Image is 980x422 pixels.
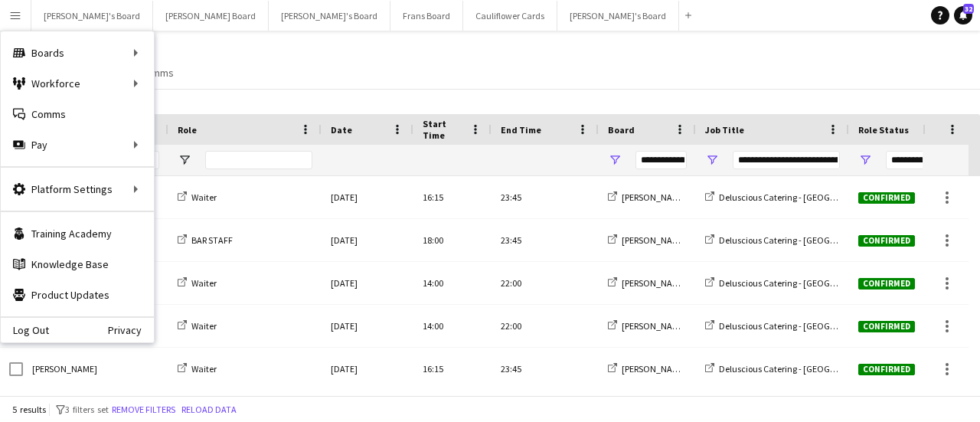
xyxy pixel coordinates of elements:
[705,191,887,203] a: Deluscious Catering - [GEOGRAPHIC_DATA]
[133,63,180,83] a: Comms
[153,1,269,31] button: [PERSON_NAME] Board
[413,348,492,390] div: 16:15
[413,262,492,304] div: 14:00
[1,68,154,99] div: Workforce
[191,191,217,203] span: Waiter
[178,277,217,289] a: Waiter
[608,124,635,136] span: Board
[32,363,97,375] span: [PERSON_NAME]
[269,1,390,31] button: [PERSON_NAME]'s Board
[858,235,915,247] span: Confirmed
[705,153,719,167] button: Open Filter Menu
[108,324,154,336] a: Privacy
[1,324,49,336] a: Log Out
[858,278,915,290] span: Confirmed
[622,234,718,246] span: [PERSON_NAME]'s Board
[705,363,887,375] a: Deluscious Catering - [GEOGRAPHIC_DATA]
[719,191,887,203] span: Deluscious Catering - [GEOGRAPHIC_DATA]
[322,348,413,390] div: [DATE]
[608,363,718,375] a: [PERSON_NAME]'s Board
[1,280,154,310] a: Product Updates
[858,364,915,375] span: Confirmed
[858,124,909,136] span: Role Status
[719,277,887,289] span: Deluscious Catering - [GEOGRAPHIC_DATA]
[178,124,197,136] span: Role
[390,1,463,31] button: Frans Board
[463,1,557,31] button: Cauliflower Cards
[705,234,887,246] a: Deluscious Catering - [GEOGRAPHIC_DATA]
[608,153,622,167] button: Open Filter Menu
[622,320,718,332] span: [PERSON_NAME]'s Board
[501,124,541,136] span: End Time
[719,320,887,332] span: Deluscious Catering - [GEOGRAPHIC_DATA]
[322,305,413,347] div: [DATE]
[858,192,915,204] span: Confirmed
[608,320,718,332] a: [PERSON_NAME]'s Board
[557,1,679,31] button: [PERSON_NAME]'s Board
[492,305,599,347] div: 22:00
[413,305,492,347] div: 14:00
[705,277,887,289] a: Deluscious Catering - [GEOGRAPHIC_DATA]
[719,363,887,375] span: Deluscious Catering - [GEOGRAPHIC_DATA]
[492,219,599,261] div: 23:45
[191,363,217,375] span: Waiter
[622,277,718,289] span: [PERSON_NAME]'s Board
[423,118,464,141] span: Start Time
[705,320,887,332] a: Deluscious Catering - [GEOGRAPHIC_DATA]
[178,153,191,167] button: Open Filter Menu
[331,124,352,136] span: Date
[322,262,413,304] div: [DATE]
[622,363,718,375] span: [PERSON_NAME]'s Board
[858,153,872,167] button: Open Filter Menu
[1,174,154,204] div: Platform Settings
[178,363,217,375] a: Waiter
[719,234,887,246] span: Deluscious Catering - [GEOGRAPHIC_DATA]
[954,6,972,25] a: 32
[139,66,174,80] span: Comms
[191,277,217,289] span: Waiter
[1,38,154,68] div: Boards
[492,348,599,390] div: 23:45
[191,234,233,246] span: BAR STAFF
[178,234,233,246] a: BAR STAFF
[65,404,109,415] span: 3 filters set
[413,219,492,261] div: 18:00
[322,176,413,218] div: [DATE]
[31,1,153,31] button: [PERSON_NAME]'s Board
[492,176,599,218] div: 23:45
[205,151,312,169] input: Role Filter Input
[178,320,217,332] a: Waiter
[191,320,217,332] span: Waiter
[322,219,413,261] div: [DATE]
[1,218,154,249] a: Training Academy
[178,191,217,203] a: Waiter
[705,124,744,136] span: Job Title
[608,277,718,289] a: [PERSON_NAME]'s Board
[622,191,718,203] span: [PERSON_NAME]'s Board
[492,262,599,304] div: 22:00
[1,99,154,129] a: Comms
[608,191,718,203] a: [PERSON_NAME]'s Board
[178,401,240,418] button: Reload data
[963,4,974,14] span: 32
[1,249,154,280] a: Knowledge Base
[413,176,492,218] div: 16:15
[858,321,915,332] span: Confirmed
[109,401,178,418] button: Remove filters
[608,234,718,246] a: [PERSON_NAME]'s Board
[1,129,154,160] div: Pay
